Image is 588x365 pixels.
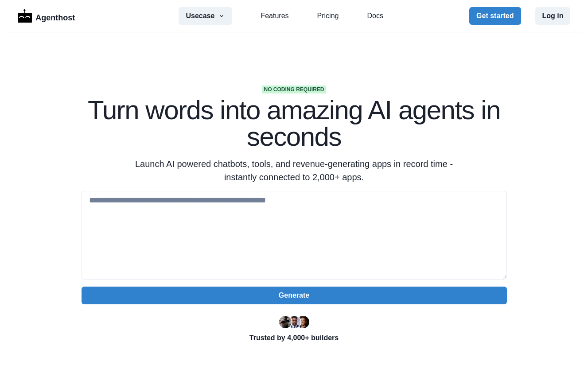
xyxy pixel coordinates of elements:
button: Usecase [179,7,232,25]
a: LogoAgenthost [18,8,75,24]
img: Segun Adebayo [288,316,300,328]
p: Trusted by 4,000+ builders [82,333,507,343]
button: Log in [535,7,571,25]
img: Ryan Florence [279,316,292,328]
img: Kent Dodds [297,316,309,328]
button: Generate [82,287,507,304]
span: No coding required [262,85,326,93]
p: Launch AI powered chatbots, tools, and revenue-generating apps in record time - instantly connect... [124,157,464,184]
a: Docs [367,11,383,21]
p: Agenthost [35,8,75,24]
a: Features [261,11,288,21]
img: Logo [18,9,32,23]
h1: Turn words into amazing AI agents in seconds [82,97,507,150]
button: Get started [469,7,521,25]
a: Pricing [317,11,339,21]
